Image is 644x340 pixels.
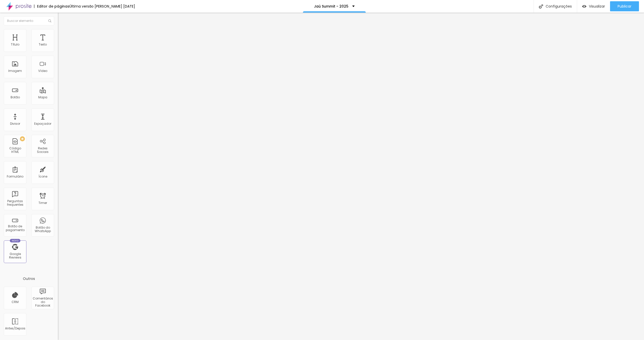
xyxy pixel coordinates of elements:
div: Timer [38,201,47,205]
img: Icone [48,19,51,22]
div: Redes Sociais [33,147,53,154]
div: Comentários do Facebook [33,297,53,308]
button: Visualizar [577,1,610,11]
div: Formulário [7,175,23,178]
div: Mapa [38,96,47,99]
div: Código HTML [5,147,25,154]
div: Espaçador [34,122,51,125]
div: Novo [10,239,21,242]
div: Título [11,43,19,46]
div: Imagem [8,69,22,73]
button: Publicar [610,1,639,11]
div: Vídeo [38,69,47,73]
div: Última versão [PERSON_NAME] [DATE] [69,5,135,8]
div: Botão do WhatsApp [33,226,53,233]
div: Ícone [38,175,47,178]
span: Publicar [618,4,631,8]
div: Google Reviews [5,252,25,260]
div: Perguntas frequentes [5,199,25,207]
div: Texto [39,43,47,46]
div: CRM [12,300,19,304]
input: Buscar elemento [4,16,54,25]
div: Botão [11,96,20,99]
p: Jaú Summit - 2025 [314,5,348,8]
img: view-1.svg [582,4,586,9]
div: Antes/Depois [5,327,25,330]
span: Visualizar [589,4,605,8]
div: Botão de pagamento [5,225,25,232]
div: Editor de páginas [34,5,69,8]
div: Divisor [10,122,20,125]
iframe: Editor [58,13,644,340]
img: Icone [539,4,543,9]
